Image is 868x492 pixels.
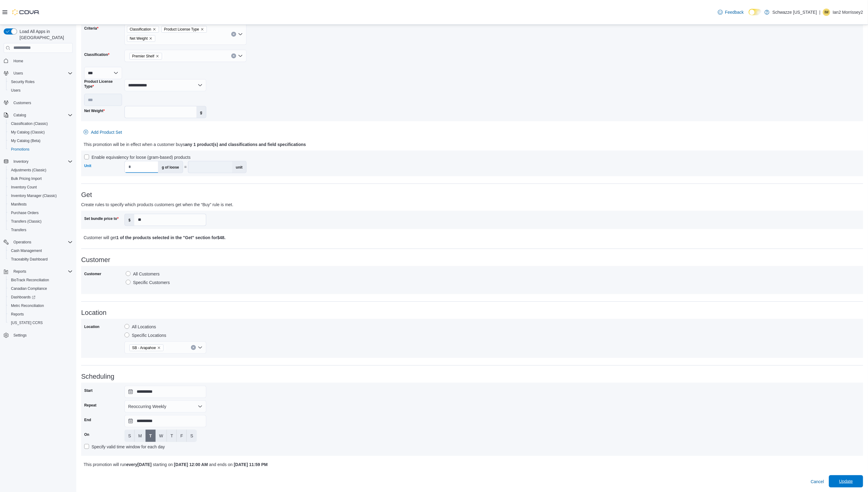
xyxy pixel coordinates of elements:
[11,70,73,77] span: Users
[1,267,75,276] button: Reports
[9,184,39,191] a: Inventory Count
[1,69,75,78] button: Users
[84,163,91,168] label: Unit
[128,433,131,439] span: S
[1,56,75,65] button: Home
[11,286,47,291] span: Canadian Compliance
[84,26,99,31] label: Criteria
[17,28,73,41] span: Load All Apps in [GEOGRAPHIC_DATA]
[132,345,156,351] span: SB - Arapahoe
[11,130,45,135] span: My Catalog (Classic)
[129,53,162,60] span: Premier Shelf
[11,193,57,198] span: Inventory Manager (Classic)
[6,310,75,319] button: Reports
[9,175,44,182] a: Bulk Pricing Import
[161,26,207,33] span: Product License Type
[149,433,152,439] span: T
[13,59,23,64] span: Home
[11,248,42,253] span: Cash Management
[156,430,167,442] button: W
[9,129,47,136] a: My Catalog (Classic)
[11,176,42,181] span: Bulk Pricing Import
[138,433,142,439] span: M
[11,239,73,246] span: Operations
[9,146,32,153] a: Promotions
[171,433,173,439] span: T
[9,146,73,153] span: Promotions
[187,430,197,442] button: S
[84,52,110,57] label: Classification
[232,161,246,173] label: unit
[6,166,75,174] button: Adjustments (Classic)
[13,100,31,105] span: Customers
[9,129,73,136] span: My Catalog (Classic)
[129,344,164,351] span: SB - Arapahoe
[81,201,668,208] p: Create rules to specify which products customers get when the “Buy” rule is met.
[177,430,187,442] button: F
[825,9,829,16] span: IM
[11,57,26,65] a: Home
[823,9,830,16] div: Ian2 Morrissey2
[84,417,91,422] label: End
[11,79,34,84] span: Security Roles
[9,209,73,217] span: Purchase Orders
[11,312,24,317] span: Reports
[9,285,73,292] span: Canadian Compliance
[11,99,34,107] a: Customers
[11,111,73,119] span: Catalog
[9,319,73,326] span: Washington CCRS
[238,32,243,37] button: Open list of options
[158,161,183,173] label: g of loose
[9,192,59,199] a: Inventory Manager (Classic)
[231,53,236,58] button: Clear input
[9,192,73,199] span: Inventory Manager (Classic)
[773,9,817,16] p: Schwazze [US_STATE]
[13,71,23,76] span: Users
[9,166,73,174] span: Adjustments (Classic)
[13,159,28,164] span: Inventory
[11,202,27,207] span: Manifests
[11,268,29,275] button: Reports
[81,256,863,264] h3: Customer
[9,175,73,182] span: Bulk Pricing Import
[126,279,170,286] label: Specific Customers
[91,129,122,135] span: Add Product Set
[84,324,99,329] label: Location
[156,54,159,58] button: Remove Premier Shelf from selection in this group
[9,201,73,208] span: Manifests
[11,239,34,246] button: Operations
[124,161,247,173] div: =
[11,331,73,339] span: Settings
[84,154,191,161] label: Enable equivalency for loose (gram-based) products
[1,238,75,246] button: Operations
[1,157,75,166] button: Inventory
[1,98,75,107] button: Customers
[135,430,146,442] button: M
[11,278,49,282] span: BioTrack Reconciliation
[6,209,75,217] button: Purchase Orders
[81,373,863,380] h3: Scheduling
[6,145,75,154] button: Promotions
[9,184,73,191] span: Inventory Count
[146,430,156,442] button: T
[84,388,92,393] label: Start
[13,269,26,274] span: Reports
[9,226,29,234] a: Transfers
[9,120,73,127] span: Classification (Classic)
[6,255,75,264] button: Traceabilty Dashboard
[6,276,75,284] button: BioTrack Reconciliation
[6,301,75,310] button: Metrc Reconciliation
[9,78,37,86] a: Security Roles
[811,479,824,485] span: Cancel
[81,309,863,316] h3: Location
[84,141,666,148] p: This promotion will be in effect when a customer buys
[167,430,177,442] button: T
[13,240,31,245] span: Operations
[9,256,50,263] a: Traceabilty Dashboard
[6,319,75,327] button: [US_STATE] CCRS
[833,9,863,16] p: Ian2 Morrissey2
[9,218,73,225] span: Transfers (Classic)
[11,320,43,325] span: [US_STATE] CCRS
[84,234,666,241] p: Customer will get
